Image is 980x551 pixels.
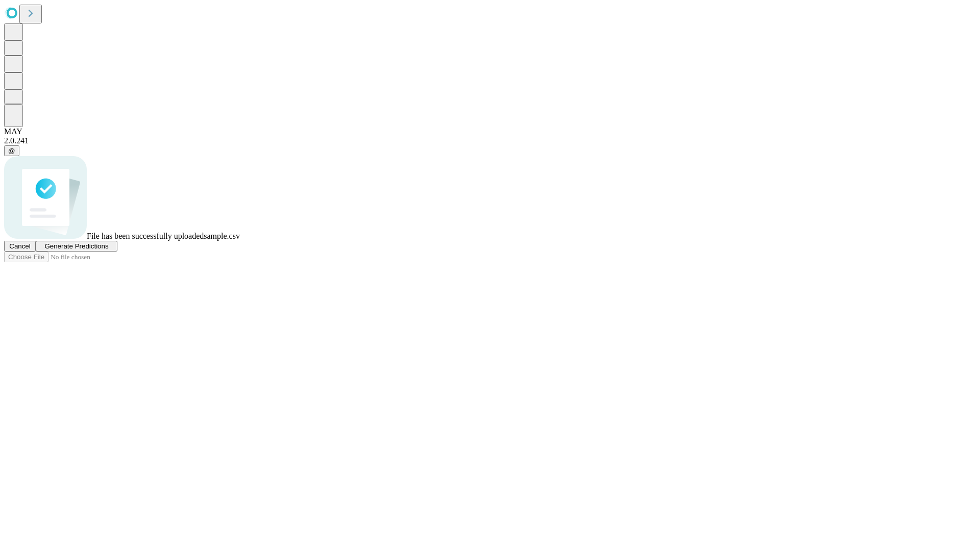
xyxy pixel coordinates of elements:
button: Cancel [4,241,36,252]
button: Generate Predictions [36,241,117,252]
span: File has been successfully uploaded [87,232,204,240]
span: @ [8,147,15,155]
span: Cancel [9,242,31,250]
button: @ [4,145,19,156]
div: MAY [4,127,976,136]
span: sample.csv [204,232,240,240]
div: 2.0.241 [4,136,976,145]
span: Generate Predictions [44,242,108,250]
